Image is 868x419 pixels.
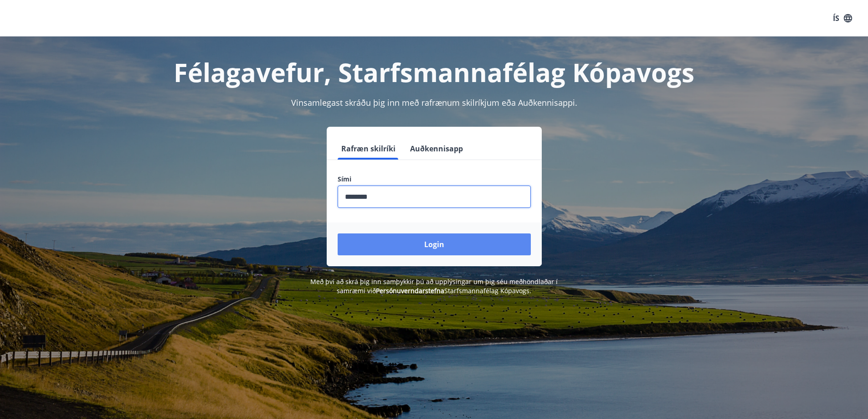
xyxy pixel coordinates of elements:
[376,286,444,295] a: Persónuverndarstefna
[117,55,751,89] h1: Félagavefur, Starfsmannafélag Kópavogs
[406,138,467,160] button: Auðkennisapp
[310,277,558,295] span: Með því að skrá þig inn samþykkir þú að upplýsingar um þig séu meðhöndlaðar í samræmi við Starfsm...
[828,10,857,26] button: ÍS
[338,175,531,184] label: Sími
[291,97,577,108] span: Vinsamlegast skráðu þig inn með rafrænum skilríkjum eða Auðkennisappi.
[338,138,399,160] button: Rafræn skilríki
[338,233,531,255] button: Login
